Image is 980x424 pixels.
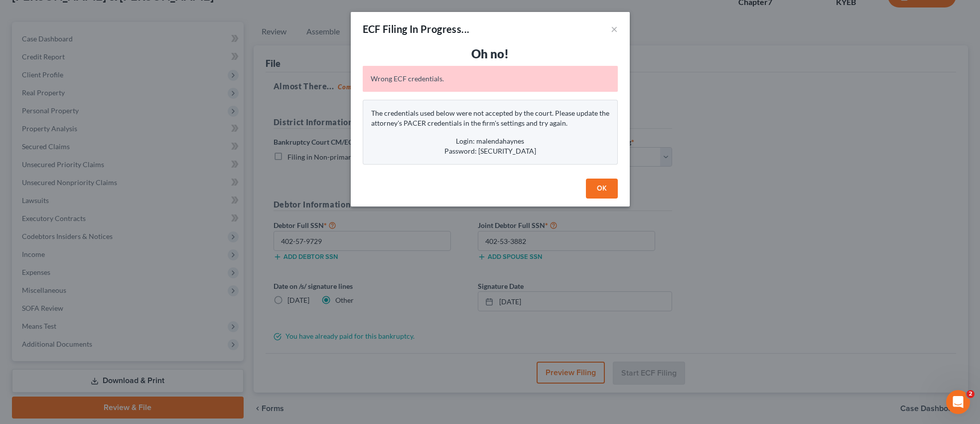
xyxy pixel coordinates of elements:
h3: Oh no! [363,46,618,62]
div: Password: [SECURITY_DATA] [371,146,609,156]
button: OK [586,179,618,199]
div: ECF Filing In Progress... [363,22,470,36]
div: Wrong ECF credentials. [363,66,618,92]
span: 2 [967,390,975,398]
div: Login: malendahaynes [371,136,609,146]
iframe: Intercom live chat [946,390,970,414]
p: The credentials used below were not accepted by the court. Please update the attorney's PACER cre... [371,108,609,128]
button: × [611,23,618,35]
